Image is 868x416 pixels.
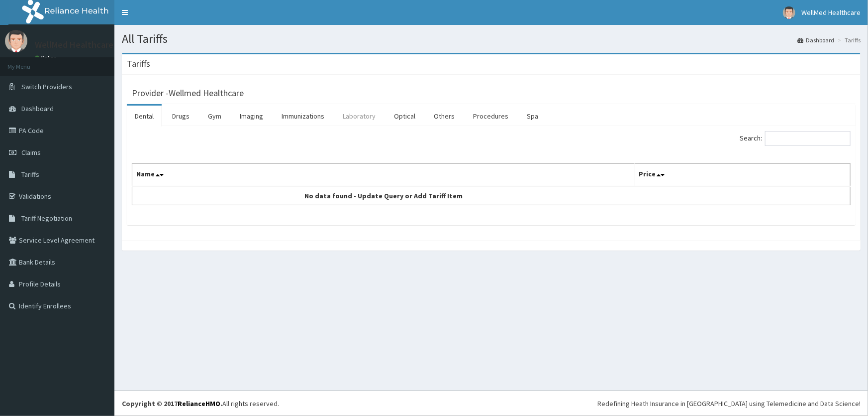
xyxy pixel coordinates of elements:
[597,399,861,409] div: Redefining Heath Insurance in [GEOGRAPHIC_DATA] using Telemedicine and Data Science!
[801,8,861,17] span: WellMed Healthcare
[122,399,222,408] strong: Copyright © 2017 .
[797,36,834,44] a: Dashboard
[465,106,516,127] a: Procedures
[21,214,72,223] span: Tariff Negotiation
[274,106,332,127] a: Immunizations
[132,186,635,205] td: No data found - Update Query or Add Tariff Item
[386,106,423,127] a: Optical
[21,104,54,113] span: Dashboard
[132,164,635,187] th: Name
[132,89,244,98] h3: Provider - Wellmed Healthcare
[21,170,39,179] span: Tariffs
[122,32,861,45] h1: All Tariffs
[519,106,546,127] a: Spa
[335,106,384,127] a: Laboratory
[200,106,229,127] a: Gym
[5,30,27,52] img: User Image
[35,54,59,61] a: Online
[765,131,851,146] input: Search:
[21,148,41,157] span: Claims
[35,40,113,49] p: WellMed Healthcare
[232,106,271,127] a: Imaging
[178,399,220,408] a: RelianceHMO
[783,6,795,19] img: User Image
[740,131,851,146] label: Search:
[127,59,150,68] h3: Tariffs
[114,391,868,416] footer: All rights reserved.
[635,164,850,187] th: Price
[426,106,463,127] a: Others
[164,106,197,127] a: Drugs
[835,36,861,44] li: Tariffs
[127,106,162,127] a: Dental
[21,82,72,91] span: Switch Providers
